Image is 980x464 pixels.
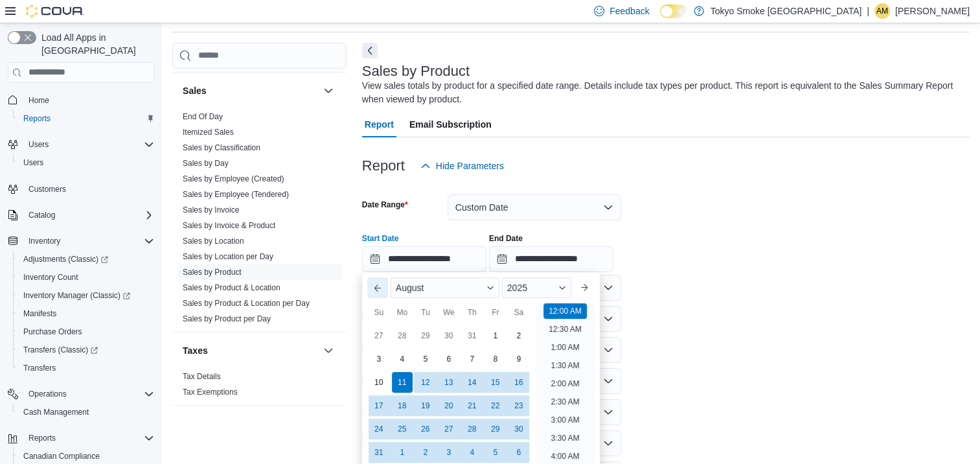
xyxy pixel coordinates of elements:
[183,387,238,397] span: Tax Exemptions
[392,395,413,416] div: day-18
[321,343,336,358] button: Taxes
[183,344,318,357] button: Taxes
[545,412,584,428] li: 3:00 AM
[415,442,436,463] div: day-2
[23,93,54,108] a: Home
[362,64,470,79] h3: Sales by Product
[895,3,970,19] p: [PERSON_NAME]
[462,419,483,439] div: day-28
[610,5,649,17] span: Feedback
[183,205,239,215] span: Sales by Invoice
[13,359,159,377] button: Transfers
[183,371,221,382] span: Tax Details
[183,344,208,357] h3: Taxes
[28,236,60,246] span: Inventory
[439,349,459,369] div: day-6
[183,127,234,137] span: Itemized Sales
[603,376,613,386] button: Open list of options
[362,246,486,272] input: Press the down key to enter a popover containing a calendar. Press the escape key to close the po...
[13,268,159,286] button: Inventory Count
[502,277,571,298] div: Button. Open the year selector. 2025 is currently selected.
[18,360,154,376] span: Transfers
[462,395,483,416] div: day-21
[489,246,613,272] input: Press the down key to open a popover containing a calendar.
[439,302,459,323] div: We
[13,286,159,305] a: Inventory Manager (Classic)
[183,143,260,152] a: Sales by Classification
[13,154,159,172] button: Users
[369,372,389,393] div: day-10
[462,302,483,323] div: Th
[28,210,55,220] span: Catalog
[18,324,87,340] a: Purchase Orders
[23,345,98,355] span: Transfers (Classic)
[18,360,61,376] a: Transfers
[183,221,275,230] a: Sales by Invoice & Product
[23,92,154,108] span: Home
[874,3,890,19] div: Ashley Mousseau
[183,298,310,308] span: Sales by Product & Location per Day
[485,419,506,439] div: day-29
[183,388,238,397] a: Tax Exemptions
[183,251,273,262] span: Sales by Location per Day
[183,174,284,183] a: Sales by Employee (Created)
[543,321,587,337] li: 12:30 AM
[18,251,113,267] a: Adjustments (Classic)
[362,158,405,174] h3: Report
[23,272,78,283] span: Inventory Count
[415,153,509,179] button: Hide Parameters
[18,155,49,170] a: Users
[365,111,394,137] span: Report
[36,31,154,57] span: Load All Apps in [GEOGRAPHIC_DATA]
[23,181,71,197] a: Customers
[369,395,389,416] div: day-17
[439,325,459,346] div: day-30
[3,91,159,110] button: Home
[507,283,527,293] span: 2025
[392,442,413,463] div: day-1
[183,299,310,308] a: Sales by Product & Location per Day
[439,372,459,393] div: day-13
[183,268,242,277] a: Sales by Product
[183,267,242,277] span: Sales by Product
[369,325,389,346] div: day-27
[183,112,223,121] a: End Of Day
[183,237,244,246] a: Sales by Location
[23,157,43,168] span: Users
[13,323,159,341] button: Purchase Orders
[439,419,459,439] div: day-27
[462,372,483,393] div: day-14
[485,325,506,346] div: day-1
[485,395,506,416] div: day-22
[23,363,56,373] span: Transfers
[409,111,492,137] span: Email Subscription
[489,233,523,244] label: End Date
[28,139,49,150] span: Users
[183,174,284,184] span: Sales by Employee (Created)
[183,111,223,122] span: End Of Day
[508,325,529,346] div: day-2
[183,190,289,199] a: Sales by Employee (Tendered)
[23,113,51,124] span: Reports
[660,18,661,19] span: Dark Mode
[23,327,82,337] span: Purchase Orders
[574,277,595,298] button: Next month
[508,372,529,393] div: day-16
[13,403,159,421] button: Cash Management
[183,283,280,292] a: Sales by Product & Location
[362,233,399,244] label: Start Date
[183,158,229,168] span: Sales by Day
[508,395,529,416] div: day-23
[18,270,154,285] span: Inventory Count
[23,181,154,197] span: Customers
[23,233,154,249] span: Inventory
[23,386,72,402] button: Operations
[18,111,154,126] span: Reports
[183,314,271,323] a: Sales by Product per Day
[462,442,483,463] div: day-4
[543,303,587,319] li: 12:00 AM
[183,128,234,137] a: Itemized Sales
[448,194,621,220] button: Custom Date
[545,448,584,464] li: 4:00 AM
[23,386,154,402] span: Operations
